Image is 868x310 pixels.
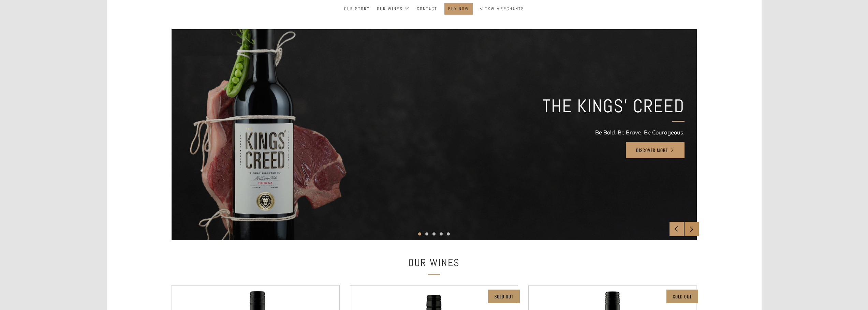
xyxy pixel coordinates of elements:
a: BUY NOW [448,3,469,14]
a: < TKW Merchants [480,3,524,14]
a: Our Wines [377,3,410,14]
button: 3 [432,232,436,235]
p: Be Bold. Be Brave. Be Courageous. [542,127,685,138]
h2: Our Wines [322,255,547,271]
button: 1 [418,232,421,235]
button: 4 [440,232,443,235]
button: 2 [425,232,428,235]
p: Sold Out [495,292,513,301]
button: 5 [447,232,450,235]
p: Sold Out [673,292,692,301]
a: Discover More [626,142,685,158]
a: Our Story [344,3,370,14]
h2: THE KINGS' CREED [542,95,685,117]
a: Contact [417,3,437,14]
